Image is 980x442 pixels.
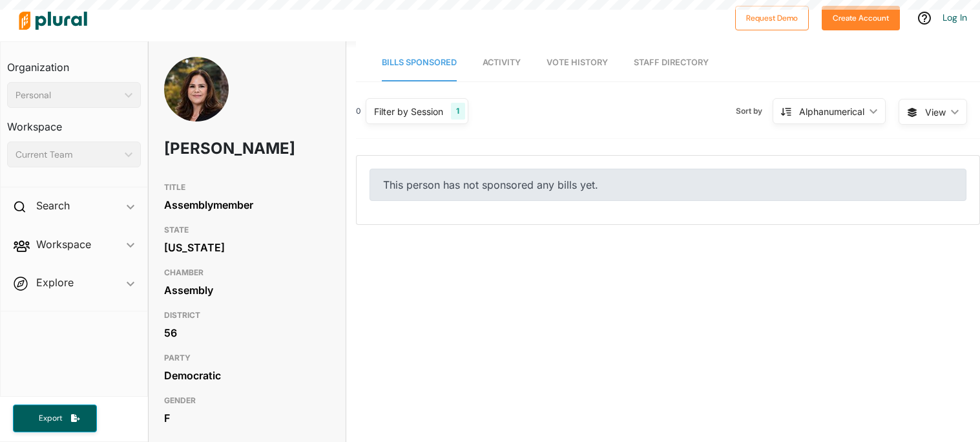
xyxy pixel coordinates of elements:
span: Activity [483,58,521,67]
a: Log In [943,12,967,23]
span: View [925,105,946,119]
div: Assemblymember [164,195,330,215]
div: Assembly [164,280,330,300]
div: This person has not sponsored any bills yet. [370,169,966,201]
span: Export [30,413,71,424]
div: Current Team [16,148,120,162]
span: Bills Sponsored [382,58,457,67]
h3: Organization [7,48,141,77]
a: Vote History [547,45,608,81]
a: Activity [483,45,521,81]
h3: DISTRICT [164,308,330,323]
h1: [PERSON_NAME] [164,129,264,168]
button: Create Account [822,6,900,30]
h3: Workspace [7,108,141,136]
h2: Search [36,198,70,213]
div: F [164,408,330,428]
h3: GENDER [164,393,330,408]
img: Headshot of Lisa Calderon [164,57,229,138]
div: [US_STATE] [164,238,330,257]
div: Filter by Session [374,105,443,118]
h3: TITLE [164,180,330,195]
h3: PARTY [164,350,330,366]
a: Request Demo [735,10,809,24]
h3: CHAMBER [164,265,330,280]
div: Personal [16,89,120,102]
a: Staff Directory [634,45,709,81]
div: Democratic [164,366,330,385]
button: Export [13,405,97,432]
span: Vote History [547,58,608,67]
a: Bills Sponsored [382,45,457,81]
a: Create Account [822,10,900,24]
div: 1 [451,103,464,120]
button: Request Demo [735,6,809,30]
h3: STATE [164,222,330,238]
div: Alphanumerical [799,105,864,118]
div: 0 [356,105,361,117]
span: Sort by [736,105,773,117]
div: 56 [164,323,330,342]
